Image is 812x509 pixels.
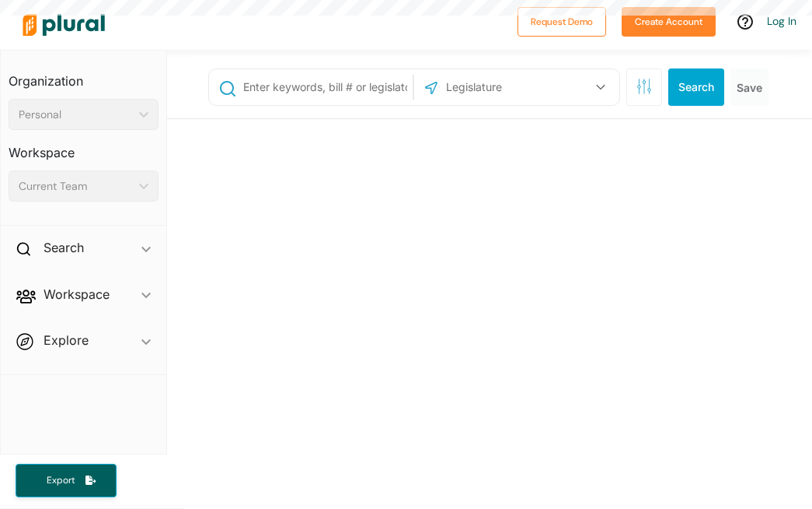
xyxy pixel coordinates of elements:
[19,107,133,123] div: Personal
[518,7,606,37] button: Request Demo
[16,464,117,497] button: Export
[242,72,409,102] input: Enter keywords, bill # or legislator name
[9,58,159,93] h3: Organization
[19,178,133,195] div: Current Team
[36,474,85,487] span: Export
[730,68,768,106] button: Save
[9,130,159,164] h3: Workspace
[622,7,716,37] button: Create Account
[622,12,716,29] a: Create Account
[767,14,796,28] a: Log In
[636,79,652,92] span: Search Filters
[518,12,606,29] a: Request Demo
[44,239,84,256] h2: Search
[668,68,724,106] button: Search
[444,72,586,102] input: Legislature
